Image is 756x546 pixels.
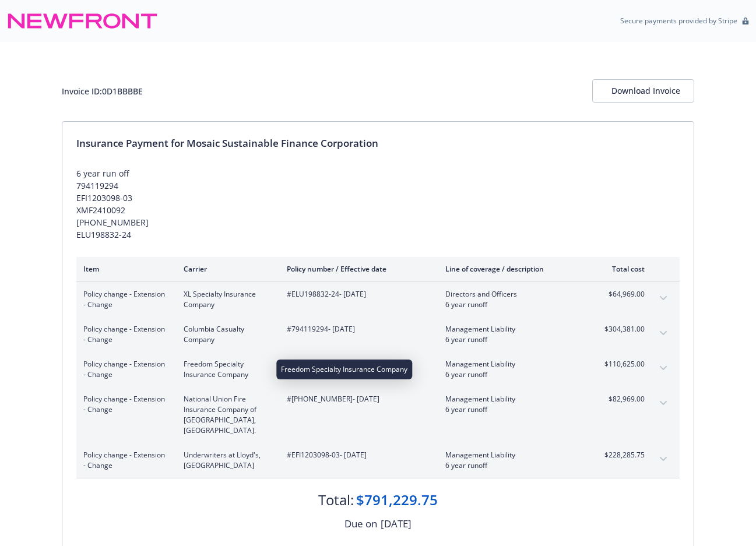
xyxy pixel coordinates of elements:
[445,359,582,380] span: Management Liability6 year runoff
[76,317,680,352] div: Policy change - Extension - ChangeColumbia Casualty Company#794119294- [DATE]Management Liability...
[184,264,268,274] div: Carrier
[287,450,427,460] span: #EFI1203098-03 - [DATE]
[184,359,268,380] span: Freedom Specialty Insurance Company
[611,80,675,102] div: Download Invoice
[445,264,582,274] div: Line of coverage / description
[287,324,427,334] span: #794119294 - [DATE]
[184,450,268,471] span: Underwriters at Lloyd's, [GEOGRAPHIC_DATA]
[654,289,673,308] button: expand content
[184,394,268,436] span: National Union Fire Insurance Company of [GEOGRAPHIC_DATA], [GEOGRAPHIC_DATA].
[445,460,582,471] span: 6 year runoff
[445,450,582,471] span: Management Liability6 year runoff
[62,85,143,97] div: Invoice ID: 0D1BBBBE
[287,359,427,369] span: #XMF2410092 - [DATE]
[654,359,673,378] button: expand content
[445,300,582,310] span: 6 year runoff
[654,324,673,343] button: expand content
[76,136,680,151] div: Insurance Payment for Mosaic Sustainable Finance Corporation
[184,289,268,310] span: XL Specialty Insurance Company
[601,450,645,460] span: $228,285.75
[356,490,438,510] div: $791,229.75
[445,369,582,380] span: 6 year runoff
[83,359,165,380] span: Policy change - Extension - Change
[184,324,268,345] span: Columbia Casualty Company
[445,289,582,310] span: Directors and Officers6 year runoff
[445,359,582,369] span: Management Liability
[83,289,165,310] span: Policy change - Extension - Change
[76,352,680,387] div: Policy change - Extension - ChangeFreedom Specialty Insurance Company#XMF2410092- [DATE]Managemen...
[601,324,645,334] span: $304,381.00
[445,324,582,334] span: Management Liability
[83,394,165,415] span: Policy change - Extension - Change
[601,394,645,404] span: $82,969.00
[76,282,680,317] div: Policy change - Extension - ChangeXL Specialty Insurance Company#ELU198832-24- [DATE]Directors an...
[445,334,582,345] span: 6 year runoff
[445,394,582,404] span: Management Liability
[76,387,680,443] div: Policy change - Extension - ChangeNational Union Fire Insurance Company of [GEOGRAPHIC_DATA], [GE...
[83,264,165,274] div: Item
[83,450,165,471] span: Policy change - Extension - Change
[76,443,680,478] div: Policy change - Extension - ChangeUnderwriters at Lloyd's, [GEOGRAPHIC_DATA]#EFI1203098-03- [DATE...
[601,359,645,369] span: $110,625.00
[601,289,645,300] span: $64,969.00
[287,394,427,404] span: #[PHONE_NUMBER] - [DATE]
[445,450,582,460] span: Management Liability
[318,490,354,510] div: Total:
[592,79,694,103] button: Download Invoice
[445,289,582,300] span: Directors and Officers
[445,394,582,415] span: Management Liability6 year runoff
[381,516,412,531] div: [DATE]
[287,264,427,274] div: Policy number / Effective date
[344,516,377,531] div: Due on
[83,324,165,345] span: Policy change - Extension - Change
[601,264,645,274] div: Total cost
[445,324,582,345] span: Management Liability6 year runoff
[620,16,737,26] p: Secure payments provided by Stripe
[445,404,582,415] span: 6 year runoff
[76,167,680,241] div: 6 year run off 794119294 EFI1203098-03 XMF2410092 [PHONE_NUMBER] ELU198832-24
[654,450,673,468] button: expand content
[654,394,673,413] button: expand content
[287,289,427,300] span: #ELU198832-24 - [DATE]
